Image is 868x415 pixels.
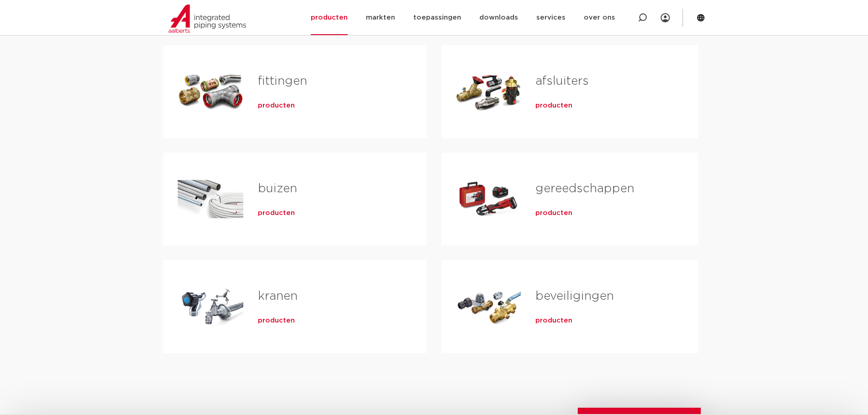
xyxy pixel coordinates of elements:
a: producten [258,101,295,110]
a: producten [535,316,572,325]
a: producten [535,101,572,110]
a: kranen [258,290,298,302]
a: producten [535,209,572,218]
a: buizen [258,183,297,195]
a: producten [258,209,295,218]
a: fittingen [258,75,307,87]
a: gereedschappen [535,183,634,195]
a: beveiligingen [535,290,614,302]
a: afsluiters [535,75,589,87]
a: producten [258,316,295,325]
